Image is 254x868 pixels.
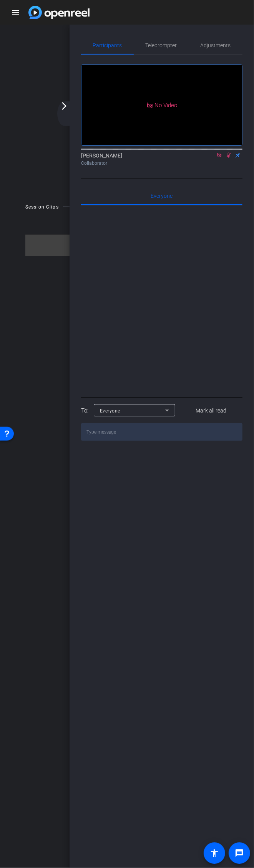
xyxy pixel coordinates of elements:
button: Mark all read [180,404,243,417]
mat-icon: accessibility [210,849,219,858]
span: Adjustments [201,43,231,48]
img: app logo [28,6,90,19]
mat-icon: arrow_forward_ios [60,101,69,111]
div: Session Clips [25,203,59,211]
span: No Video [154,101,177,108]
div: [PERSON_NAME] [81,152,242,167]
span: Teleprompter [146,43,177,48]
span: Everyone [151,193,173,199]
span: Everyone [100,408,120,414]
div: To: [81,406,88,415]
div: Collaborator [81,160,242,167]
div: Waiting for subjects to join... [2,32,252,195]
mat-icon: message [235,849,244,858]
span: Mark all read [196,407,226,415]
mat-icon: menu [11,8,20,17]
span: Participants [93,43,122,48]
